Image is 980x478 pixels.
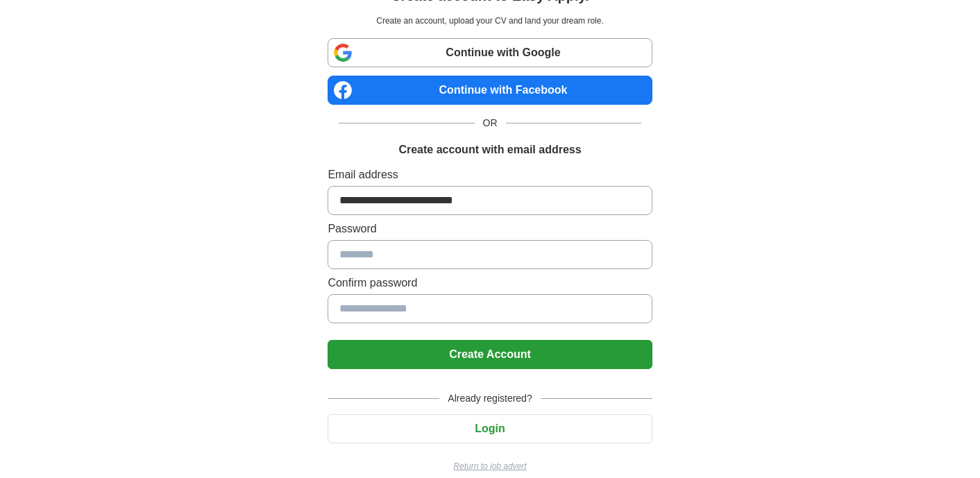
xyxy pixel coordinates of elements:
[330,15,649,27] p: Create an account, upload your CV and land your dream role.
[328,221,652,237] label: Password
[328,275,652,291] label: Confirm password
[398,142,581,158] h1: Create account with email address
[328,460,652,472] a: Return to job advert
[475,116,506,130] span: OR
[328,414,652,443] button: Login
[439,391,540,406] span: Already registered?
[328,340,652,369] button: Create Account
[328,38,652,67] a: Continue with Google
[328,167,652,183] label: Email address
[328,76,652,105] a: Continue with Facebook
[328,422,652,434] a: Login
